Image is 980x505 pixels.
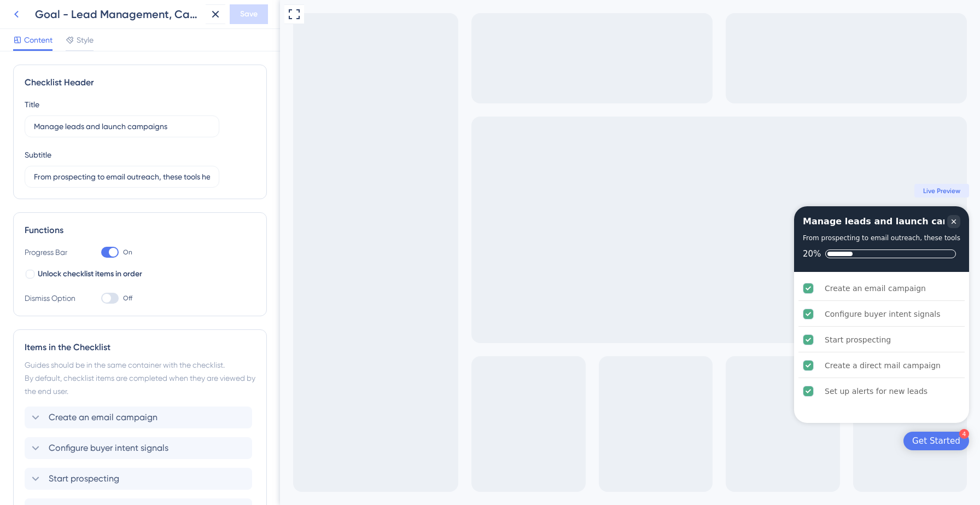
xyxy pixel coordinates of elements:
[514,272,689,424] div: Checklist items
[523,249,680,259] div: Checklist progress: 20%
[25,98,39,111] div: Title
[523,249,541,259] div: 20%
[123,294,132,303] span: Off
[34,120,210,132] input: Header 1
[230,4,268,24] button: Save
[25,76,255,89] div: Checklist Header
[545,333,611,346] div: Start prospecting
[49,472,119,485] span: Start prospecting
[679,429,689,439] div: 4
[25,358,255,398] div: Guides should be in the same container with the checklist. By default, checklist items are comple...
[24,33,52,47] span: Content
[25,246,79,259] div: Progress Bar
[545,359,661,372] div: Create a direct mail campaign
[643,187,680,195] span: Live Preview
[25,224,255,237] div: Functions
[38,268,142,281] span: Unlock checklist items in order
[518,302,685,327] div: Configure buyer intent signals is complete.
[35,7,201,22] div: Goal - Lead Management, Campaigns
[667,215,680,228] div: Close Checklist
[545,307,661,321] div: Configure buyer intent signals
[518,276,685,301] div: Create an email campaign is complete.
[34,171,210,183] input: Header 2
[545,282,646,295] div: Create an email campaign
[514,206,689,423] div: Checklist Container
[25,341,255,354] div: Items in the Checklist
[623,432,689,450] div: Open Get Started checklist, remaining modules: 4
[49,411,157,424] span: Create an email campaign
[77,33,94,47] span: Style
[632,436,680,446] div: Get Started
[523,233,874,243] div: From prospecting to email outreach, these tools help you stay organized and reach leads at the ri...
[545,385,647,398] div: Set up alerts for new leads
[518,328,685,352] div: Start prospecting is complete.
[25,292,79,305] div: Dismiss Option
[518,353,685,378] div: Create a direct mail campaign is complete.
[25,148,51,161] div: Subtitle
[49,442,168,455] span: Configure buyer intent signals
[523,215,704,228] div: Manage leads and launch campaigns
[518,379,685,403] div: Set up alerts for new leads is complete.
[123,248,132,257] span: On
[240,8,258,21] span: Save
